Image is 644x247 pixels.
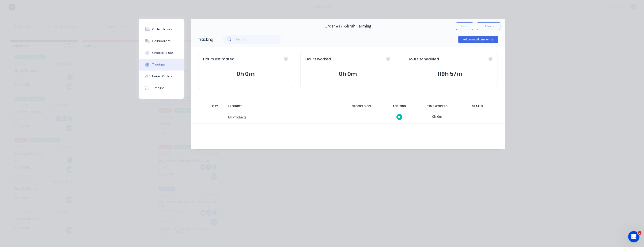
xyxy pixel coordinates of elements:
[408,57,439,62] span: Hours scheduled
[139,47,184,59] button: Checklists 0/0
[628,231,639,242] iframe: Intercom live chat
[408,70,492,78] button: 119h 57m
[203,70,288,78] button: 0h 0m
[456,22,473,30] button: Close
[345,24,371,28] span: Sirrah Farming
[152,63,165,67] div: Tracking
[458,36,498,43] button: Add manual time entry
[139,35,184,47] button: Collaborate
[139,24,184,35] button: Order details
[225,101,341,111] div: PRODUCT
[458,101,497,111] div: STATUS
[152,39,171,43] div: Collaborate
[152,86,165,90] div: Timeline
[325,24,345,28] span: Order #17 -
[152,74,172,78] div: Linked Orders
[420,101,455,111] div: TIME WORKED
[228,115,338,120] div: All Products
[208,101,222,111] div: QTY
[139,82,184,94] button: Timeline
[344,101,379,111] div: CLOCKED ON
[305,70,390,78] button: 0h 0m
[305,57,331,62] span: Hours worked
[236,35,281,44] input: Search...
[152,27,172,31] div: Order details
[198,37,213,42] div: Tracking
[203,57,235,62] span: Hours estimated
[477,22,500,30] button: Options
[139,71,184,82] button: Linked Orders
[152,51,173,55] div: Checklists 0/0
[139,59,184,71] button: Tracking
[420,111,455,122] div: 0h 0m
[382,101,417,111] div: ACTIONS
[638,231,641,235] span: 2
